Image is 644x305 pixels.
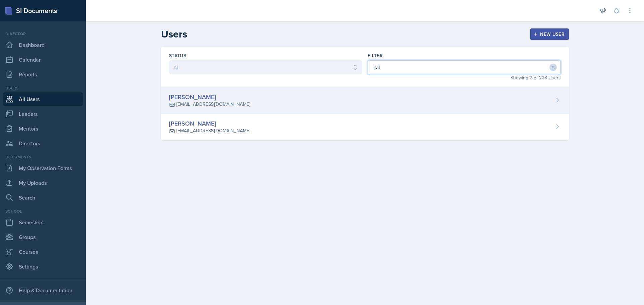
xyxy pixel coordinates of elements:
a: Directors [3,137,83,150]
a: My Observation Forms [3,161,83,175]
a: Groups [3,230,83,244]
a: Semesters [3,216,83,229]
div: Users [3,85,83,91]
div: [PERSON_NAME] [169,119,250,128]
label: Status [169,52,186,59]
a: My Uploads [3,176,83,189]
a: All Users [3,92,83,106]
input: Filter [368,60,561,74]
a: Mentors [3,122,83,135]
div: Help & Documentation [3,284,83,297]
a: [PERSON_NAME] [EMAIL_ADDRESS][DOMAIN_NAME] [161,87,569,113]
a: Settings [3,260,83,273]
div: [PERSON_NAME] [169,92,250,101]
a: Search [3,191,83,204]
a: [PERSON_NAME] [EMAIL_ADDRESS][DOMAIN_NAME] [161,113,569,140]
a: Leaders [3,107,83,121]
div: Documents [3,154,83,160]
div: [EMAIL_ADDRESS][DOMAIN_NAME] [176,101,250,108]
a: Calendar [3,53,83,66]
div: Director [3,31,83,37]
a: Reports [3,68,83,81]
label: Filter [368,52,383,59]
button: New User [530,28,569,40]
h2: Users [161,28,187,40]
div: School [3,208,83,214]
div: New User [535,31,565,37]
a: Dashboard [3,38,83,52]
a: Courses [3,245,83,258]
div: [EMAIL_ADDRESS][DOMAIN_NAME] [176,127,250,134]
div: Showing 2 of 228 Users [368,74,561,81]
